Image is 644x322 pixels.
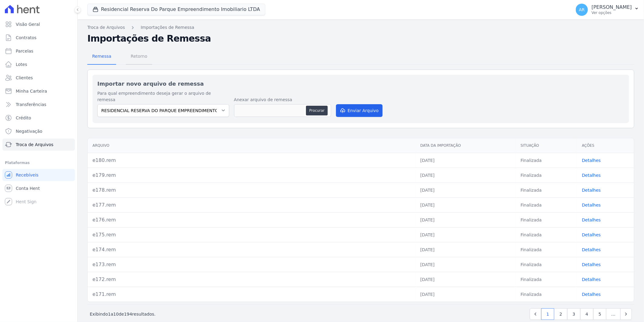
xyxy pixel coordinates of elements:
[87,33,634,44] h2: Importações de Remessa
[516,168,577,183] td: Finalizada
[2,32,75,44] a: Contratos
[582,232,601,237] a: Detalhes
[16,185,40,191] span: Conta Hent
[87,24,634,31] nav: Breadcrumb
[89,50,115,62] span: Remessa
[516,227,577,242] td: Finalizada
[127,50,151,62] span: Retorno
[92,216,411,224] div: e176.rem
[88,138,415,153] th: Arquivo
[415,153,516,168] td: [DATE]
[2,58,75,70] a: Lotes
[516,257,577,272] td: Finalizada
[16,61,27,67] span: Lotes
[92,276,411,283] div: e172.rem
[16,75,33,81] span: Clientes
[2,112,75,124] a: Crédito
[530,308,541,320] a: Previous
[16,21,40,27] span: Visão Geral
[582,262,601,267] a: Detalhes
[554,308,567,320] a: 2
[2,72,75,84] a: Clientes
[415,212,516,227] td: [DATE]
[16,172,39,178] span: Recebíveis
[415,168,516,183] td: [DATE]
[516,153,577,168] td: Finalizada
[92,157,411,164] div: e180.rem
[580,308,593,320] a: 4
[582,158,601,163] a: Detalhes
[516,242,577,257] td: Finalizada
[108,312,111,317] span: 1
[92,172,411,179] div: e179.rem
[90,311,156,317] p: Exibindo a de resultados.
[577,138,634,153] th: Ações
[2,45,75,57] a: Parcelas
[415,197,516,212] td: [DATE]
[571,1,644,18] button: AR [PERSON_NAME] Ver opções
[582,292,601,297] a: Detalhes
[16,48,33,54] span: Parcelas
[92,261,411,268] div: e173.rem
[582,203,601,207] a: Detalhes
[582,173,601,178] a: Detalhes
[126,49,152,65] a: Retorno
[16,142,53,148] span: Troca de Arquivos
[567,308,580,320] a: 3
[16,88,47,94] span: Minha Carteira
[5,159,72,166] div: Plataformas
[606,308,621,320] span: …
[2,182,75,194] a: Conta Hent
[516,212,577,227] td: Finalizada
[516,183,577,197] td: Finalizada
[415,242,516,257] td: [DATE]
[16,128,42,134] span: Negativação
[87,4,265,15] button: Residencial Reserva Do Parque Empreendimento Imobiliario LTDA
[92,246,411,253] div: e174.rem
[415,257,516,272] td: [DATE]
[336,104,383,117] button: Enviar Arquivo
[2,18,75,30] a: Visão Geral
[592,10,632,15] p: Ver opções
[516,138,577,153] th: Situação
[87,24,125,31] a: Troca de Arquivos
[593,308,606,320] a: 5
[2,98,75,111] a: Transferências
[306,106,328,115] button: Procurar
[582,277,601,282] a: Detalhes
[234,97,331,103] label: Anexar arquivo de remessa
[141,24,194,31] a: Importações de Remessa
[582,247,601,252] a: Detalhes
[2,85,75,97] a: Minha Carteira
[97,80,624,88] h2: Importar novo arquivo de remessa
[16,35,36,41] span: Contratos
[124,312,132,317] span: 194
[415,272,516,287] td: [DATE]
[113,312,119,317] span: 10
[415,183,516,197] td: [DATE]
[92,291,411,298] div: e171.rem
[92,231,411,238] div: e175.rem
[87,49,116,65] a: Remessa
[2,139,75,151] a: Troca de Arquivos
[97,90,229,103] label: Para qual empreendimento deseja gerar o arquivo de remessa
[415,287,516,302] td: [DATE]
[592,4,632,10] p: [PERSON_NAME]
[92,201,411,209] div: e177.rem
[541,308,554,320] a: 1
[579,8,585,12] span: AR
[87,49,152,65] nav: Tab selector
[582,188,601,193] a: Detalhes
[620,308,632,320] a: Next
[415,227,516,242] td: [DATE]
[2,169,75,181] a: Recebíveis
[516,197,577,212] td: Finalizada
[2,125,75,137] a: Negativação
[516,287,577,302] td: Finalizada
[582,218,601,222] a: Detalhes
[92,187,411,194] div: e178.rem
[16,101,46,108] span: Transferências
[16,115,31,121] span: Crédito
[516,272,577,287] td: Finalizada
[415,138,516,153] th: Data da Importação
